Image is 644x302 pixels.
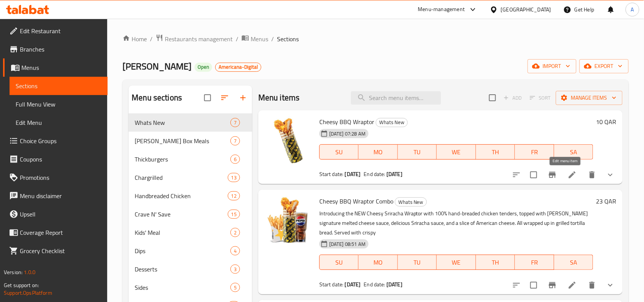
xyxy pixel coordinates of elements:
[398,144,437,160] button: TU
[231,229,240,236] span: 2
[3,40,108,58] a: Branches
[231,284,240,291] span: 5
[135,246,230,255] div: Dips
[230,118,240,127] div: items
[135,228,230,237] span: Kids' Meal
[200,90,216,106] span: Select all sections
[319,209,593,237] p: Introducing the NEW Cheesy Sriracha Wraptor with 100% hand-breaded chicken tenders, topped with [...
[440,257,473,268] span: WE
[216,64,261,70] span: Americana-Digital
[351,91,441,105] input: search
[129,113,252,132] div: Whats New7
[20,26,101,36] span: Edit Restaurant
[228,211,240,218] span: 15
[515,144,554,160] button: FR
[554,255,593,270] button: SA
[228,192,240,200] span: 12
[3,187,108,205] a: Menu disclaimer
[364,169,385,179] span: End date:
[3,223,108,242] a: Coverage Report
[129,168,252,187] div: Chargrilled13
[518,147,551,158] span: FR
[476,255,515,270] button: TH
[556,91,623,105] button: Manage items
[568,281,577,290] a: Edit menu item
[264,196,313,245] img: Cheesy BBQ Wraptor Combo
[562,93,617,103] span: Manage items
[606,170,615,179] svg: Show Choices
[195,64,212,70] span: Open
[557,147,590,158] span: SA
[122,58,192,75] span: [PERSON_NAME]
[228,191,240,200] div: items
[21,63,101,72] span: Menus
[601,276,620,294] button: show more
[135,173,227,182] span: Chargrilled
[501,92,525,104] span: Add item
[20,155,101,164] span: Coupons
[376,118,407,127] span: Whats New
[362,257,394,268] span: MO
[319,116,374,128] span: Cheesy BBQ Wraptor
[135,118,230,127] div: Whats New
[135,265,230,274] span: Desserts
[543,166,562,184] button: Branch-specific-item
[228,210,240,219] div: items
[485,90,501,106] span: Select section
[323,257,356,268] span: SU
[230,136,240,145] div: items
[364,279,385,289] span: End date:
[606,281,615,290] svg: Show Choices
[156,34,233,44] a: Restaurants management
[476,144,515,160] button: TH
[165,34,233,44] span: Restaurants management
[362,147,394,158] span: MO
[231,137,240,145] span: 7
[129,242,252,260] div: Dips4
[515,255,554,270] button: FR
[319,195,393,207] span: Cheesy BBQ Wraptor Combo
[543,276,562,294] button: Branch-specific-item
[10,77,108,95] a: Sections
[631,5,634,14] span: A
[319,169,344,179] span: Start date:
[129,150,252,168] div: Thickburgers6
[586,61,623,71] span: export
[3,22,108,40] a: Edit Restaurant
[230,265,240,274] div: items
[4,280,39,290] span: Get support on:
[20,246,101,255] span: Grocery Checklist
[231,247,240,255] span: 4
[507,276,526,294] button: sort-choices
[10,113,108,132] a: Edit Menu
[345,169,361,179] b: [DATE]
[401,257,434,268] span: TU
[323,147,356,158] span: SU
[16,118,101,127] span: Edit Menu
[437,255,476,270] button: WE
[135,191,227,200] span: Handbreaded Chicken
[16,100,101,109] span: Full Menu View
[395,198,427,207] span: Whats New
[3,58,108,77] a: Menus
[258,92,300,103] h2: Menu items
[241,34,268,44] a: Menus
[3,150,108,168] a: Coupons
[24,267,35,277] span: 1.0.0
[122,34,629,44] nav: breadcrumb
[583,276,601,294] button: delete
[20,136,101,145] span: Choice Groups
[271,34,274,44] li: /
[440,147,473,158] span: WE
[230,228,240,237] div: items
[507,166,526,184] button: sort-choices
[3,168,108,187] a: Promotions
[3,242,108,260] a: Grocery Checklist
[398,255,437,270] button: TU
[479,147,512,158] span: TH
[135,283,230,292] span: Sides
